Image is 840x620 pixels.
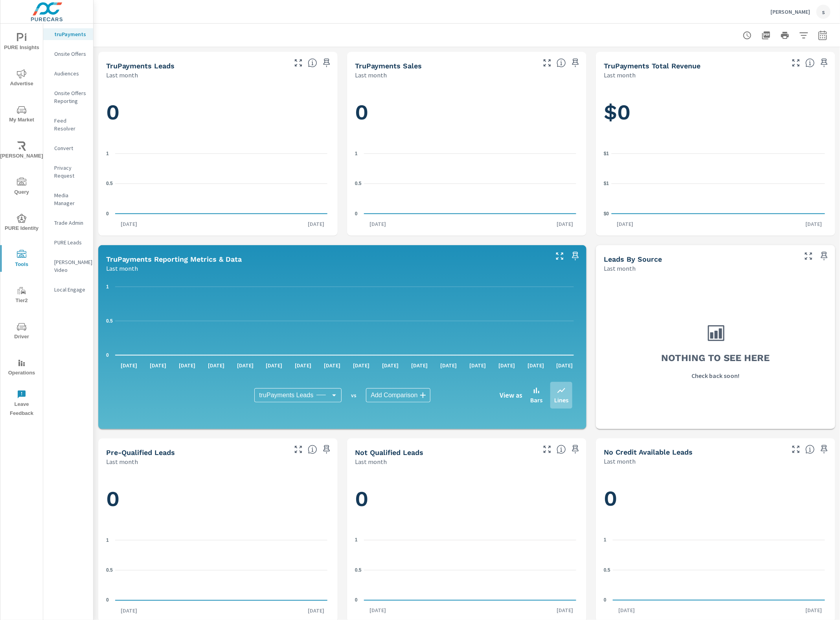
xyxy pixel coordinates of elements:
[106,486,330,512] h1: 0
[43,28,93,40] div: truPayments
[347,361,375,369] p: [DATE]
[43,189,93,209] div: Media Manager
[770,8,810,15] p: [PERSON_NAME]
[261,361,288,369] p: [DATE]
[54,258,87,274] p: [PERSON_NAME] Video
[551,607,579,614] p: [DATE]
[106,567,113,573] text: 0.5
[493,361,520,369] p: [DATE]
[800,607,827,614] p: [DATE]
[604,597,607,603] text: 0
[355,597,358,603] text: 0
[54,30,87,38] p: truPayments
[377,361,404,369] p: [DATE]
[106,70,138,80] p: Last month
[0,24,43,421] div: nav menu
[604,567,610,573] text: 0.5
[292,443,305,456] button: Make Fullscreen
[3,33,40,52] span: PURE Insights
[604,181,609,186] text: $1
[43,237,93,248] div: PURE Leads
[569,250,582,262] span: Save this to your personalized report
[254,388,342,402] div: truPayments Leads
[342,392,366,399] p: vs
[106,255,242,263] h5: truPayments Reporting Metrics & Data
[355,181,362,186] text: 0.5
[758,28,774,43] button: "Export Report to PDF"
[364,220,392,228] p: [DATE]
[530,395,542,405] p: Bars
[796,28,812,43] button: Apply Filters
[3,322,40,341] span: Driver
[173,361,201,369] p: [DATE]
[54,164,87,180] p: Privacy Request
[355,151,358,156] text: 1
[613,607,640,614] p: [DATE]
[815,28,831,43] button: Select Date Range
[364,607,392,614] p: [DATE]
[355,486,579,512] h1: 0
[54,70,87,77] p: Audiences
[557,445,566,454] span: A basic review has been done and has not approved the credit worthiness of the lead by the config...
[54,117,87,132] p: Feed Resolver
[43,48,93,60] div: Onsite Offers
[604,211,609,216] text: $0
[612,220,639,228] p: [DATE]
[320,443,333,456] span: Save this to your personalized report
[802,250,815,262] button: Make Fullscreen
[3,69,40,88] span: Advertise
[541,57,553,69] button: Make Fullscreen
[202,361,230,369] p: [DATE]
[3,358,40,378] span: Operations
[106,264,138,273] p: Last month
[371,391,417,399] span: Add Comparison
[604,264,636,273] p: Last month
[790,443,802,456] button: Make Fullscreen
[115,607,143,614] p: [DATE]
[551,361,579,369] p: [DATE]
[106,448,175,457] h5: Pre-Qualified Leads
[290,361,317,369] p: [DATE]
[541,443,553,456] button: Make Fullscreen
[54,286,87,293] p: Local Engage
[43,115,93,134] div: Feed Resolver
[569,443,582,456] span: Save this to your personalized report
[522,361,550,369] p: [DATE]
[302,220,330,228] p: [DATE]
[115,220,143,228] p: [DATE]
[43,284,93,295] div: Local Engage
[604,486,827,512] h1: 0
[662,351,770,365] h3: Nothing to see here
[106,318,113,324] text: 0.5
[790,57,802,69] button: Make Fullscreen
[800,220,827,228] p: [DATE]
[554,395,568,405] p: Lines
[355,537,358,543] text: 1
[692,371,740,380] p: Check back soon!
[54,238,87,246] p: PURE Leads
[553,250,566,262] button: Make Fullscreen
[557,58,566,68] span: Number of sales matched to a truPayments lead. [Source: This data is sourced from the dealer's DM...
[43,142,93,154] div: Convert
[43,217,93,229] div: Trade Admin
[406,361,433,369] p: [DATE]
[777,28,793,43] button: Print Report
[818,250,831,262] span: Save this to your personalized report
[106,99,330,126] h1: 0
[106,457,138,466] p: Last month
[3,141,40,161] span: [PERSON_NAME]
[115,361,143,369] p: [DATE]
[604,99,827,126] h1: $0
[54,144,87,152] p: Convert
[43,256,93,276] div: [PERSON_NAME] Video
[355,457,387,466] p: Last month
[106,181,113,186] text: 0.5
[604,70,636,80] p: Last month
[308,58,317,68] span: The number of truPayments leads.
[464,361,491,369] p: [DATE]
[43,68,93,79] div: Audiences
[106,211,109,216] text: 0
[320,57,333,69] span: Save this to your personalized report
[604,255,662,263] h5: Leads By Source
[3,105,40,125] span: My Market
